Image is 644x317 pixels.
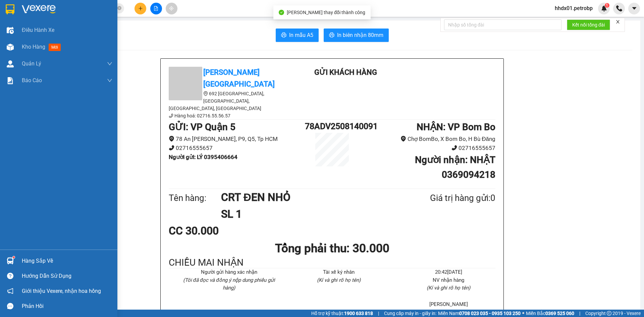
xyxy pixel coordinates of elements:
span: close-circle [117,5,121,12]
b: Người nhận : NHẬT 0369094218 [415,154,495,180]
span: Kho hàng [22,44,45,50]
i: (Kí và ghi rõ họ tên) [427,285,470,291]
button: aim [166,3,177,14]
li: Chợ BomBo, X Bom Bo, H Bù Đăng [359,135,495,144]
span: environment [203,91,208,96]
span: Điều hành xe [22,26,54,34]
li: NV nhận hàng [402,276,495,284]
span: down [107,78,112,83]
div: Hướng dẫn sử dụng [22,271,112,281]
img: phone-icon [616,5,622,11]
h1: SL 1 [221,206,397,222]
span: Hỗ trợ kỹ thuật: [311,310,373,317]
b: Người gửi : LÝ 0395406664 [169,154,237,160]
button: file-add [150,3,162,14]
span: hhdx01.petrobp [549,4,598,12]
div: VP [PERSON_NAME] [52,6,106,22]
span: Miền Nam [438,310,521,317]
span: phone [169,113,173,118]
span: printer [281,32,286,39]
span: ⚪️ [522,312,524,315]
li: Tài xế ký nhân [292,268,385,276]
b: NHẬN : VP Bom Bo [417,121,495,133]
span: | [378,310,379,317]
div: CC 30.000 [169,222,276,239]
strong: 1900 633 818 [344,311,373,316]
div: NS PHƯƠNG TRÚC [52,22,106,38]
span: [PERSON_NAME] thay đổi thành công [287,10,365,15]
input: Nhập số tổng đài [444,19,561,30]
span: | [579,310,580,317]
b: Gửi khách hàng [314,68,377,76]
span: caret-down [631,5,637,11]
img: warehouse-icon [7,27,14,34]
span: mới [49,44,61,51]
span: down [107,61,112,66]
i: (Kí và ghi rõ họ tên) [317,277,361,283]
span: notification [7,288,13,294]
li: 02716555657 [359,144,495,153]
span: Quản Lý [22,59,41,68]
span: question-circle [7,273,13,279]
span: close-circle [117,6,121,10]
div: CHIỀU MAI NHẬN [169,258,495,268]
button: printerIn biên nhận 80mm [324,29,389,42]
span: phone [169,145,174,151]
span: Báo cáo [22,76,42,85]
sup: 1 [605,3,609,8]
span: check-circle [279,10,284,15]
strong: 0369 525 060 [545,311,574,316]
li: Hàng hoá: 02716.55.56.57 [169,112,289,119]
div: VP Đồng Xoài [6,6,48,22]
b: GỬI : VP Quận 5 [169,121,235,133]
h1: 78ADV2508140091 [305,120,359,133]
li: 20:42[DATE] [402,268,495,276]
h1: Tổng phải thu: 30.000 [169,239,495,258]
span: In biên nhận 80mm [337,31,383,39]
img: warehouse-icon [7,257,14,264]
span: close [615,19,620,24]
span: printer [329,32,334,39]
button: plus [135,3,146,14]
b: [PERSON_NAME][GEOGRAPHIC_DATA] [203,68,275,88]
span: 1 [606,3,608,8]
span: environment [400,136,406,142]
i: (Tôi đã đọc và đồng ý nộp dung phiếu gửi hàng) [183,277,275,291]
sup: 1 [13,256,15,258]
li: [PERSON_NAME] [402,301,495,309]
div: HOÀNG [6,22,48,30]
span: environment [169,136,174,142]
li: Người gửi hàng xác nhận [182,268,276,276]
span: Miền Bắc [526,310,574,317]
span: In mẫu A5 [289,31,313,39]
span: phone [451,145,457,151]
span: Nhận: [52,6,68,13]
span: Giới thiệu Vexere, nhận hoa hồng [22,287,101,295]
div: Phản hồi [22,301,112,311]
span: message [7,303,13,309]
button: caret-down [628,3,640,14]
span: Cung cấp máy in - giấy in: [384,310,436,317]
div: Giá trị hàng gửi: 0 [397,191,495,205]
img: icon-new-feature [601,5,607,11]
span: aim [169,6,174,11]
span: file-add [154,6,158,11]
div: Tên hàng: [169,191,221,205]
div: Hàng sắp về [22,256,112,266]
img: warehouse-icon [7,44,14,51]
li: 78 An [PERSON_NAME], P9, Q5, Tp HCM [169,135,305,144]
h1: CRT ĐEN NHỎ [221,189,397,206]
span: plus [138,6,143,11]
li: 02716555657 [169,144,305,153]
img: logo-vxr [6,4,14,14]
li: 692 [GEOGRAPHIC_DATA], [GEOGRAPHIC_DATA], [GEOGRAPHIC_DATA], [GEOGRAPHIC_DATA] [169,90,289,112]
span: Kết nối tổng đài [572,21,605,29]
img: solution-icon [7,77,14,84]
button: Kết nối tổng đài [567,19,610,30]
strong: 0708 023 035 - 0935 103 250 [459,311,521,316]
span: copyright [607,311,611,316]
img: warehouse-icon [7,60,14,67]
span: Gửi: [6,6,16,13]
button: printerIn mẫu A5 [276,29,319,42]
